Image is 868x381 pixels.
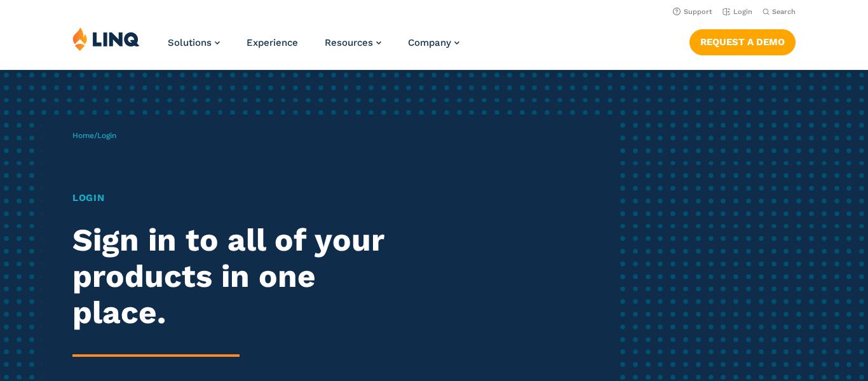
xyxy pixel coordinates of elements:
[168,27,459,69] nav: Primary Navigation
[325,37,381,48] a: Resources
[72,27,140,51] img: LINQ | K‑12 Software
[97,131,116,140] span: Login
[408,37,459,48] a: Company
[763,7,796,17] button: Open Search Bar
[247,37,298,48] a: Experience
[168,37,220,48] a: Solutions
[72,222,407,330] h2: Sign in to all of your products in one place.
[673,8,712,16] a: Support
[168,37,212,48] span: Solutions
[772,8,796,16] span: Search
[689,29,796,55] a: Request a Demo
[722,8,752,16] a: Login
[72,191,407,205] h1: Login
[72,131,116,140] span: /
[72,131,94,140] a: Home
[408,37,451,48] span: Company
[325,37,373,48] span: Resources
[689,27,796,55] nav: Button Navigation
